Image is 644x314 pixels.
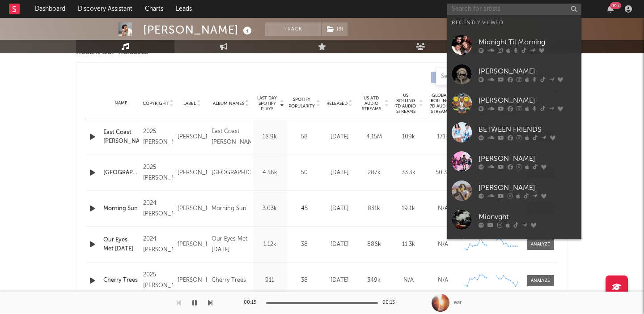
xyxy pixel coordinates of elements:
[359,95,384,112] span: US ATD Audio Streams
[447,176,581,205] a: [PERSON_NAME]
[479,182,577,193] div: [PERSON_NAME]
[428,204,458,213] div: N/A
[447,118,581,147] a: BETWEEN FRIENDS
[289,204,320,213] div: 45
[325,204,355,213] div: [DATE]
[428,240,458,249] div: N/A
[255,276,284,285] div: 911
[447,30,581,60] a: Midnight Til Morning
[428,93,453,114] span: Global Rolling 7D Audio Streams
[394,276,424,285] div: N/A
[183,101,196,106] span: Label
[610,2,621,9] div: 99 +
[428,133,458,142] div: 171k
[143,101,169,106] span: Copyright
[447,60,581,89] a: [PERSON_NAME]
[289,133,320,142] div: 58
[452,17,577,28] div: Recently Viewed
[244,297,262,308] div: 00:15
[479,124,577,135] div: BETWEEN FRIENDS
[212,275,246,286] div: Cherry Trees
[447,234,581,263] a: JamWayne
[428,168,458,177] div: 50.3k
[265,22,321,36] button: Track
[103,168,139,177] a: [GEOGRAPHIC_DATA]
[394,240,424,249] div: 11.3k
[103,128,139,146] a: East Coast [PERSON_NAME]
[289,240,320,249] div: 38
[447,147,581,176] a: [PERSON_NAME]
[325,276,355,285] div: [DATE]
[325,240,355,249] div: [DATE]
[255,204,284,213] div: 3.03k
[212,234,251,255] div: Our Eyes Met [DATE]
[178,168,207,178] div: [PERSON_NAME]
[143,126,173,148] div: 2025 [PERSON_NAME]
[212,203,246,214] div: Morning Sun
[326,101,347,106] span: Released
[479,37,577,47] div: Midnight Til Morning
[255,240,284,249] div: 1.12k
[103,100,139,107] div: Name
[479,66,577,77] div: [PERSON_NAME]
[479,95,577,106] div: [PERSON_NAME]
[325,133,355,142] div: [DATE]
[359,133,389,142] div: 4.15M
[394,168,424,177] div: 33.3k
[178,239,207,250] div: [PERSON_NAME]
[143,234,173,255] div: 2024 [PERSON_NAME]
[447,4,581,15] input: Search for artists
[394,204,424,213] div: 19.1k
[212,126,251,148] div: East Coast [PERSON_NAME]
[436,73,531,80] input: Search by song name or URL
[394,93,418,114] span: US Rolling 7D Audio Streams
[382,297,400,308] div: 00:15
[447,89,581,118] a: [PERSON_NAME]
[213,101,244,106] span: Album Names
[103,204,139,213] a: Morning Sun
[394,133,424,142] div: 109k
[255,95,279,112] span: Last Day Spotify Plays
[143,270,173,291] div: 2025 [PERSON_NAME]
[255,168,284,177] div: 4.56k
[143,22,254,37] div: [PERSON_NAME]
[143,162,173,184] div: 2025 [PERSON_NAME]
[428,276,458,285] div: N/A
[359,276,389,285] div: 349k
[178,275,207,286] div: [PERSON_NAME]
[103,276,139,285] a: Cherry Trees
[454,299,462,307] div: ear
[325,168,355,177] div: [DATE]
[212,168,251,178] div: [GEOGRAPHIC_DATA]
[289,168,320,177] div: 50
[322,22,347,36] button: (3)
[447,205,581,234] a: Midnvght
[321,22,348,36] span: ( 3 )
[607,5,614,13] button: 99+
[479,211,577,222] div: Midnvght
[479,153,577,164] div: [PERSON_NAME]
[103,236,139,253] a: Our Eyes Met [DATE]
[178,203,207,214] div: [PERSON_NAME]
[288,96,315,110] span: Spotify Popularity
[143,198,173,219] div: 2024 [PERSON_NAME]
[359,168,389,177] div: 287k
[178,132,207,142] div: [PERSON_NAME]
[255,133,284,142] div: 18.9k
[359,240,389,249] div: 886k
[289,276,320,285] div: 38
[359,204,389,213] div: 831k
